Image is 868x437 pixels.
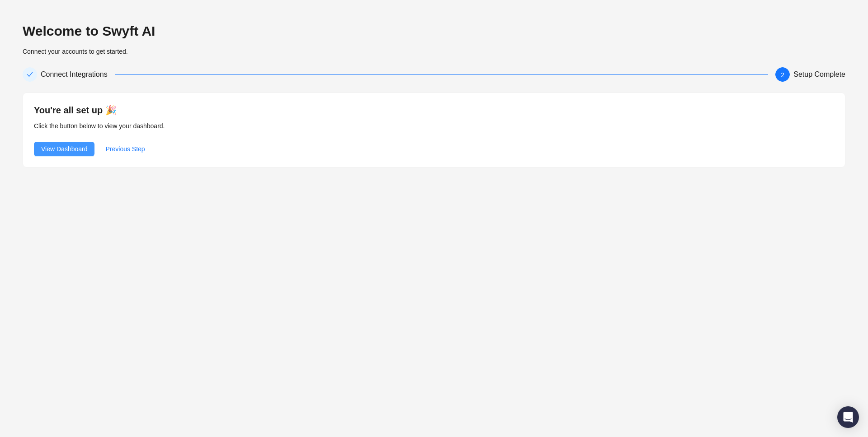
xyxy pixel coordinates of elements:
[105,144,145,154] span: Previous Step
[34,104,834,116] h4: You're all set up 🎉
[34,122,165,130] span: Click the button below to view your dashboard.
[837,406,859,428] div: Open Intercom Messenger
[27,71,33,78] span: check
[793,67,845,82] div: Setup Complete
[34,142,94,156] button: View Dashboard
[23,23,845,40] h2: Welcome to Swyft AI
[41,67,115,82] div: Connect Integrations
[41,144,87,154] span: View Dashboard
[23,48,128,55] span: Connect your accounts to get started.
[98,142,152,156] button: Previous Step
[781,71,784,79] span: 2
